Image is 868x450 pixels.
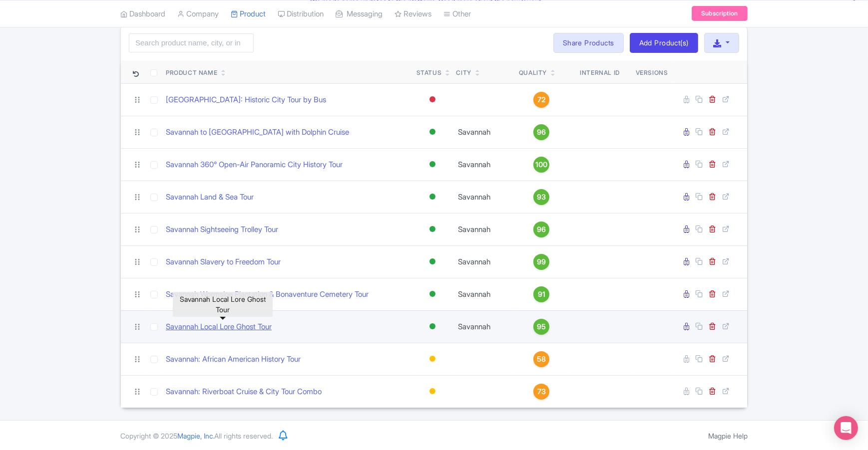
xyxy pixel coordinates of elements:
[519,222,564,237] a: 96
[519,351,564,367] a: 58
[166,256,281,268] a: Savannah Slavery to Freedom Tour
[452,310,515,343] td: Savannah
[166,127,349,138] a: Savannah to [GEOGRAPHIC_DATA] with Dolphin Cruise
[519,189,564,205] a: 93
[166,68,217,77] div: Product Name
[708,432,748,440] a: Magpie Help
[452,213,515,245] td: Savannah
[537,256,546,267] span: 99
[834,416,858,440] div: Open Intercom Messenger
[166,224,278,235] a: Savannah Sightseeing Trolley Tour
[428,92,437,107] div: Inactive
[428,222,437,236] div: Active
[519,157,564,173] a: 100
[177,432,214,440] span: Magpie, Inc.
[537,224,546,235] span: 96
[452,148,515,181] td: Savannah
[129,33,254,52] input: Search product name, city, or interal id
[428,125,437,139] div: Active
[417,68,442,77] div: Status
[428,254,437,269] div: Active
[537,94,546,105] span: 72
[535,159,547,170] span: 100
[519,124,564,140] a: 96
[519,384,564,400] a: 73
[456,68,471,77] div: City
[519,68,547,77] div: Quality
[452,116,515,148] td: Savannah
[428,190,437,204] div: Active
[519,92,564,108] a: 72
[538,289,545,300] span: 91
[166,289,369,300] a: Savannah Wormsloe Plantation & Bonaventure Cemetery Tour
[632,61,672,84] th: Versions
[553,33,624,53] a: Share Products
[166,386,322,398] a: Savannah: Riverboat Cruise & City Tour Combo
[452,181,515,213] td: Savannah
[166,321,272,333] a: Savannah Local Lore Ghost Tour
[537,321,546,332] span: 95
[428,384,437,399] div: Building
[166,159,343,171] a: Savannah 360° Open-Air Panoramic City History Tour
[537,386,546,397] span: 73
[692,6,748,21] a: Subscription
[537,127,546,138] span: 96
[166,354,301,365] a: Savannah: African American History Tour
[452,245,515,278] td: Savannah
[428,352,437,366] div: Building
[166,192,254,203] a: Savannah Land & Sea Tour
[173,292,273,317] div: Savannah Local Lore Ghost Tour
[428,157,437,172] div: Active
[537,354,546,365] span: 58
[114,431,279,441] div: Copyright © 2025 All rights reserved.
[519,319,564,335] a: 95
[537,192,546,203] span: 93
[428,319,437,334] div: Active
[166,94,326,106] a: [GEOGRAPHIC_DATA]: Historic City Tour by Bus
[519,286,564,302] a: 91
[452,278,515,310] td: Savannah
[519,254,564,270] a: 99
[630,33,698,53] a: Add Product(s)
[428,287,437,301] div: Active
[568,61,632,84] th: Internal ID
